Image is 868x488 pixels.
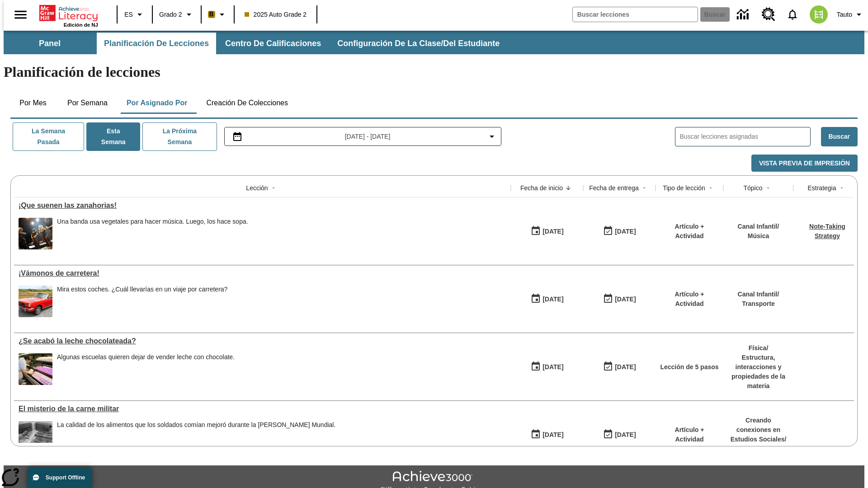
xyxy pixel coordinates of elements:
button: Por asignado por [119,92,195,114]
button: Por mes [10,92,56,114]
button: Abrir el menú lateral [7,1,34,28]
span: Support Offline [46,474,85,481]
img: Fotografía en blanco y negro que muestra cajas de raciones de comida militares con la etiqueta U.... [19,421,52,453]
div: [DATE] [615,361,636,373]
p: Lección de 5 pasos [660,362,718,372]
svg: Collapse Date Range Filter [486,131,497,142]
a: Portada [39,4,98,22]
input: Buscar campo [573,7,698,22]
button: Sort [705,183,716,193]
button: Panel [5,33,95,54]
button: Boost El color de la clase es anaranjado claro. Cambiar el color de la clase. [204,6,231,23]
a: El misterio de la carne militar , Lecciones [19,405,506,413]
button: Centro de calificaciones [218,33,328,54]
p: Canal Infantil / [738,290,779,299]
button: Grado: Grado 2, Elige un grado [156,6,198,23]
div: Tópico [743,183,762,192]
button: Sort [563,183,574,193]
p: Artículo + Actividad [660,290,719,309]
a: Note-Taking Strategy [809,223,845,239]
button: Creación de colecciones [199,92,295,114]
button: Por semana [60,92,115,114]
div: Fecha de inicio [520,183,563,192]
img: Un auto Ford Mustang rojo descapotable estacionado en un suelo adoquinado delante de un campo [19,286,52,317]
div: [DATE] [542,361,563,373]
button: Escoja un nuevo avatar [804,3,833,26]
p: Creando conexiones en Estudios Sociales / [728,416,789,444]
button: Seleccione el intervalo de fechas opción del menú [228,131,498,142]
span: Tauto [837,10,852,19]
a: Centro de información [731,2,756,27]
button: 09/28/25: Primer día en que estuvo disponible la lección [528,291,566,308]
button: 09/28/25: Primer día en que estuvo disponible la lección [528,223,566,240]
div: ¡Vámonos de carretera! [19,269,506,277]
div: Lección [246,183,268,192]
p: La calidad de los alimentos que los soldados comían mejoró durante la [PERSON_NAME] Mundial. [57,421,335,429]
div: ¿Se acabó la leche chocolateada? [19,337,506,345]
button: Buscar [821,127,858,146]
img: avatar image [810,5,828,23]
a: Notificaciones [781,3,804,26]
button: La próxima semana [142,122,217,151]
button: Configuración de la clase/del estudiante [330,33,507,54]
button: 09/28/25: Primer día en que estuvo disponible la lección [528,426,566,443]
span: 2025 Auto Grade 2 [245,10,307,19]
span: Edición de NJ [64,22,98,28]
div: Tipo de lección [663,183,705,192]
div: Algunas escuelas quieren dejar de vender leche con chocolate. [57,353,235,385]
button: Sort [268,183,279,193]
span: Centro de calificaciones [225,38,321,49]
span: [DATE] - [DATE] [345,132,391,141]
button: 09/28/25: Último día en que podrá accederse la lección [600,426,639,443]
a: Centro de recursos, Se abrirá en una pestaña nueva. [756,2,781,27]
div: Fecha de entrega [589,183,639,192]
div: Algunas escuelas quieren dejar de vender leche con chocolate. [57,353,235,361]
button: Vista previa de impresión [751,155,858,172]
p: Canal Infantil / [738,222,779,231]
button: 09/28/25: Último día en que podrá accederse la lección [600,291,639,308]
div: [DATE] [542,294,563,305]
div: Subbarra de navegación [4,33,508,54]
input: Buscar lecciones asignadas [680,130,810,143]
button: Perfil/Configuración [833,6,868,23]
div: Una banda usa vegetales para hacer música. Luego, los hace sopa. [57,218,248,249]
span: B [209,9,214,20]
span: Grado 2 [159,10,182,19]
p: Artículo + Actividad [660,425,719,444]
div: ¡Que suenen las zanahorias! [19,202,506,210]
a: ¡Que suenen las zanahorias!, Lecciones [19,202,506,210]
button: Lenguaje: ES, Selecciona un idioma [120,6,149,23]
div: [DATE] [542,226,563,237]
span: Panel [39,38,61,49]
button: 09/28/25: Último día en que podrá accederse la lección [600,223,639,240]
p: Artículo + Actividad [660,222,719,241]
img: Un grupo de personas vestidas de negro toca música en un escenario. [19,218,52,249]
button: Sort [836,183,847,193]
h1: Planificación de lecciones [4,64,864,80]
button: 09/28/25: Primer día en que estuvo disponible la lección [528,358,566,375]
div: [DATE] [542,429,563,441]
p: Música [738,231,779,241]
div: Una banda usa vegetales para hacer música. Luego, los hace sopa. [57,218,248,225]
div: [DATE] [615,429,636,441]
div: [DATE] [615,226,636,237]
img: image [19,353,52,385]
div: El misterio de la carne militar [19,405,506,413]
span: Configuración de la clase/del estudiante [337,38,500,49]
span: Planificación de lecciones [104,38,209,49]
button: La semana pasada [13,122,84,151]
div: Estrategia [807,183,836,192]
button: Esta semana [86,122,140,151]
button: Support Offline [27,467,92,488]
button: Sort [763,183,774,193]
div: La calidad de los alimentos que los soldados comían mejoró durante la Segunda Guerra Mundial. [57,421,335,453]
div: Mira estos coches. ¿Cuál llevarías en un viaje por carretera? [57,286,227,293]
div: [DATE] [615,294,636,305]
div: Mira estos coches. ¿Cuál llevarías en un viaje por carretera? [57,286,227,317]
a: ¿Se acabó la leche chocolateada?, Lecciones [19,337,506,345]
button: Planificación de lecciones [97,33,216,54]
div: Subbarra de navegación [4,31,864,54]
p: Estructura, interacciones y propiedades de la materia [728,353,789,391]
button: Sort [639,183,650,193]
